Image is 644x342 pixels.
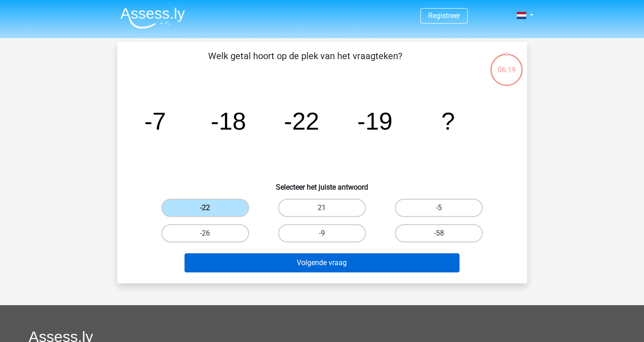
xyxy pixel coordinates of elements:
[132,49,479,76] p: Welk getal hoort op de plek van het vraagteken?
[185,253,459,272] button: Volgende vraag
[489,53,524,75] div: 06:19
[278,224,366,242] label: -9
[132,176,513,191] h6: Selecteer het juiste antwoord
[120,7,185,29] img: Assessly
[428,11,460,20] a: Registreer
[210,107,246,135] tspan: -18
[144,107,166,135] tspan: -7
[441,107,455,135] tspan: ?
[278,199,366,217] label: 21
[161,224,249,242] label: -26
[284,107,319,135] tspan: -22
[395,224,483,242] label: -58
[161,199,249,217] label: -22
[357,107,393,135] tspan: -19
[395,199,483,217] label: -5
